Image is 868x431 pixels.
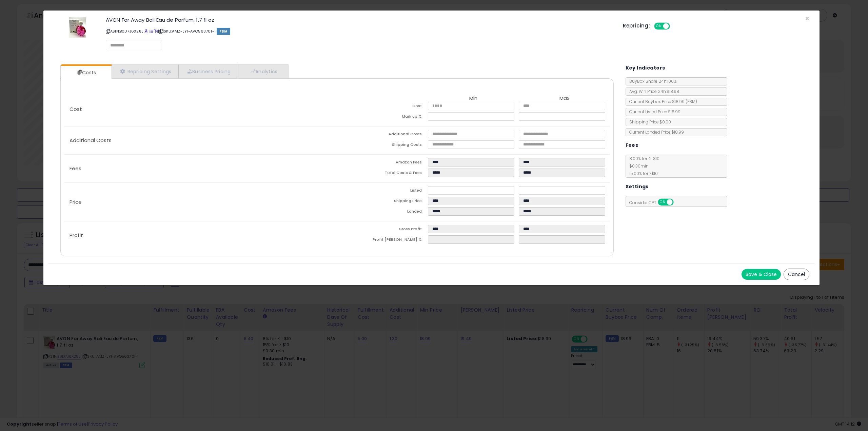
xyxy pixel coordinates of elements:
img: 41UGrym+wdL._SL60_.jpg [69,17,86,38]
h3: AVON Far Away Bali Eau de Parfum, 1.7 fl oz [106,17,613,22]
td: Amazon Fees [337,158,428,169]
span: Current Buybox Price: [626,99,697,104]
h5: Key Indicators [626,64,665,72]
span: $18.99 [672,99,697,104]
span: ON [658,199,667,205]
span: Avg. Win Price 24h: $18.98 [626,89,679,94]
td: Gross Profit [337,225,428,235]
p: Additional Costs [64,138,337,143]
span: FBM [217,28,230,35]
td: Profit [PERSON_NAME] % [337,235,428,246]
a: Costs [61,66,111,79]
button: Cancel [784,269,809,280]
h5: Repricing: [623,23,650,28]
span: OFF [669,23,680,29]
h5: Fees [626,141,638,150]
a: All offer listings [150,28,153,34]
span: Consider CPT: [626,200,683,205]
span: × [805,14,809,23]
span: Shipping Price: $0.00 [626,119,671,125]
td: Landed [337,207,428,218]
p: ASIN: B0D7J6X28J | SKU: AMZ-JYI-AVO563701-1 [106,26,613,37]
span: 8.00 % for <= $10 [626,156,659,176]
td: Total Costs & Fees [337,169,428,179]
span: Current Listed Price: $18.99 [626,109,680,115]
td: Additional Costs [337,130,428,140]
p: Price [64,199,337,205]
span: ( FBM ) [686,99,697,104]
td: Mark up % [337,112,428,123]
a: BuyBox page [144,28,148,34]
span: 15.00 % for > $10 [626,171,658,176]
h5: Settings [626,182,649,191]
p: Cost [64,106,337,112]
th: Min [428,96,519,102]
td: Cost [337,102,428,112]
td: Shipping Price [337,197,428,207]
a: Your listing only [154,28,158,34]
a: Analytics [238,64,288,78]
p: Profit [64,233,337,238]
p: Fees [64,166,337,171]
span: ON [655,23,663,29]
span: $0.30 min [626,163,649,169]
td: Shipping Costs [337,140,428,151]
button: Save & Close [742,269,781,280]
span: OFF [672,199,683,205]
a: Repricing Settings [112,64,179,78]
th: Max [519,96,610,102]
a: Business Pricing [179,64,238,78]
span: Current Landed Price: $18.99 [626,129,684,135]
td: Listed [337,186,428,197]
span: BuyBox Share 24h: 100% [626,78,676,84]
